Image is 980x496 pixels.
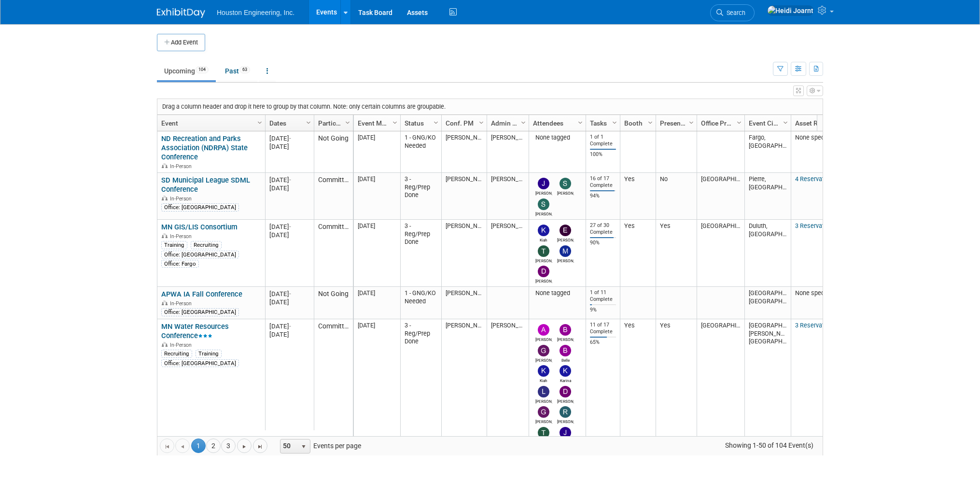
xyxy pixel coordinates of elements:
[161,290,242,298] a: APWA IA Fall Conference
[269,223,309,231] div: [DATE]
[162,233,168,238] img: In-Person Event
[268,439,371,453] span: Events per page
[533,289,582,297] div: None tagged
[538,225,549,236] img: Kiah Sagami
[400,131,441,173] td: 1 - GNG/KO Needed
[795,222,836,229] a: 3 Reservations
[191,241,222,249] div: Recruiting
[157,8,205,18] img: ExhibitDay
[560,324,571,336] img: Bret Zimmerman
[611,119,618,127] span: Column Settings
[538,365,549,377] img: Kiah Sagami
[557,236,574,242] div: Erik Nelson
[269,231,309,239] div: [DATE]
[390,115,401,129] a: Column Settings
[590,322,616,335] div: 11 of 17 Complete
[170,300,195,307] span: In-Person
[269,330,309,339] div: [DATE]
[354,131,400,173] td: [DATE]
[269,322,309,330] div: [DATE]
[538,266,549,277] img: David Orthengren
[624,115,649,131] a: Booth
[590,193,616,199] div: 94%
[314,131,353,173] td: Not Going
[656,220,697,287] td: Yes
[487,131,529,173] td: [PERSON_NAME]
[557,418,574,424] div: Rachel Olm
[280,439,297,453] span: 50
[744,287,791,319] td: [GEOGRAPHIC_DATA], [GEOGRAPHIC_DATA]
[697,319,744,489] td: [GEOGRAPHIC_DATA]
[162,342,168,347] img: In-Person Event
[538,178,549,189] img: Josh Johnson
[538,386,549,397] img: Lisa Odens
[686,115,697,129] a: Column Settings
[206,439,221,453] a: 2
[161,350,192,357] div: Recruiting
[239,66,250,73] span: 63
[400,319,441,489] td: 3 - Reg/Prep Done
[795,322,836,329] a: 3 Reservations
[161,308,239,316] div: Office: [GEOGRAPHIC_DATA]
[196,66,209,73] span: 104
[557,336,574,342] div: Bret Zimmerman
[716,439,823,452] span: Showing 1-50 of 104 Event(s)
[795,175,836,183] a: 4 Reservations
[354,319,400,489] td: [DATE]
[744,220,791,287] td: Duluth, [GEOGRAPHIC_DATA]
[191,439,206,453] span: 1
[400,287,441,319] td: 1 - GNG/KO Needed
[160,439,174,453] a: Go to the first page
[157,99,823,114] div: Drag a column header and drop it here to group by that column. Note: only certain columns are gro...
[535,397,552,404] div: Lisa Odens
[343,115,353,129] a: Column Settings
[575,115,586,129] a: Column Settings
[161,223,238,231] a: MN GIS/LIS Consortium
[557,377,574,383] div: Karina Hanson
[446,115,480,131] a: Conf. PM
[590,115,614,131] a: Tasks
[441,173,487,220] td: [PERSON_NAME]
[535,336,552,342] div: Alex Schmidt
[620,173,656,220] td: Yes
[400,173,441,220] td: 3 - Reg/Prep Done
[218,62,257,80] a: Past63
[304,115,314,129] a: Column Settings
[620,220,656,287] td: Yes
[314,173,353,220] td: Committed
[157,34,205,51] button: Add Event
[538,198,549,210] img: Sam Trebilcock
[170,196,195,202] span: In-Person
[161,251,239,258] div: Office: [GEOGRAPHIC_DATA]
[179,443,186,451] span: Go to the previous page
[289,223,291,230] span: -
[240,443,248,451] span: Go to the next page
[656,173,697,220] td: No
[441,220,487,287] td: [PERSON_NAME]
[487,220,529,287] td: [PERSON_NAME]
[535,356,552,363] div: Griffin McComas
[170,342,195,348] span: In-Person
[161,322,229,340] a: MN Water Resources Conference
[432,119,440,127] span: Column Settings
[538,427,549,439] img: Tim Erickson
[590,289,616,302] div: 1 of 11 Complete
[782,119,789,127] span: Column Settings
[441,287,487,319] td: [PERSON_NAME]
[749,115,784,131] a: Event City and State
[162,163,168,168] img: In-Person Event
[269,115,308,131] a: Dates
[358,115,394,131] a: Event Month
[557,189,574,196] div: Stan Hanson
[237,439,252,453] a: Go to the next page
[576,119,584,127] span: Column Settings
[645,115,656,129] a: Column Settings
[476,115,487,129] a: Column Settings
[256,119,264,127] span: Column Settings
[289,135,291,142] span: -
[538,245,549,257] img: Tanner Wilson
[175,439,190,453] a: Go to the previous page
[305,119,312,127] span: Column Settings
[221,439,236,453] a: 3
[289,176,291,184] span: -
